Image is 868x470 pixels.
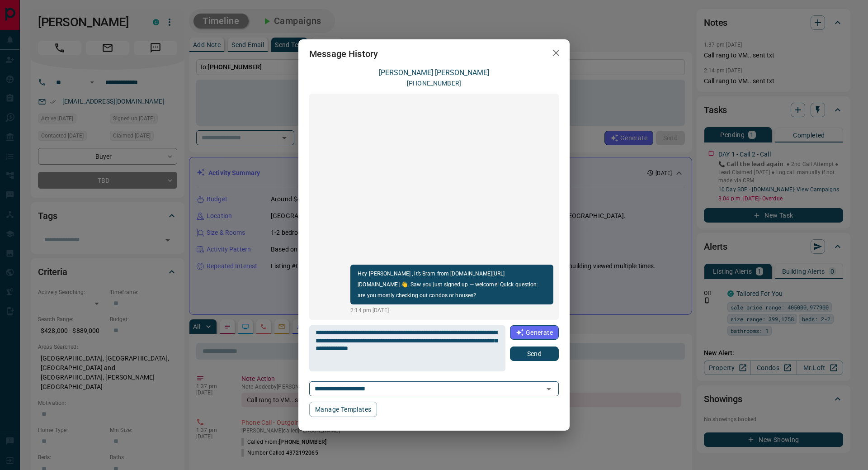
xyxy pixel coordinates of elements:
[510,325,559,340] button: Generate
[542,383,555,395] button: Open
[510,347,559,361] button: Send
[350,306,553,314] p: 2:14 pm [DATE]
[407,79,461,88] p: [PHONE_NUMBER]
[298,39,389,68] h2: Message History
[379,68,489,77] a: [PERSON_NAME] [PERSON_NAME]
[358,268,546,301] p: Hey [PERSON_NAME] , it’s Bram from [DOMAIN_NAME][URL][DOMAIN_NAME] 👋. Saw you just signed up — we...
[309,402,377,417] button: Manage Templates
